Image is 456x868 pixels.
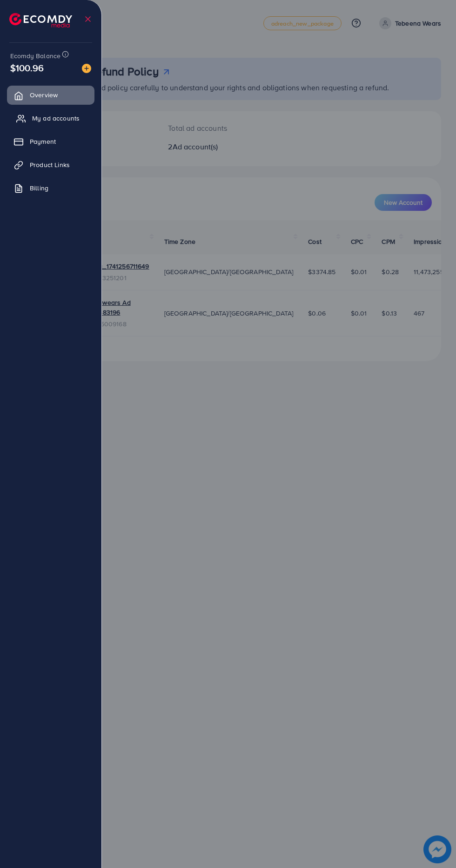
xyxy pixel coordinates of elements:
a: Overview [7,86,94,104]
span: $100.96 [10,61,44,74]
a: Payment [7,132,94,151]
span: Ecomdy Balance [10,51,60,61]
a: Billing [7,179,94,197]
span: Product Links [30,160,70,169]
img: image [82,64,91,73]
span: My ad accounts [32,114,80,123]
img: logo [9,13,72,27]
span: Billing [30,183,48,193]
a: Product Links [7,155,94,174]
span: Overview [30,90,58,100]
a: My ad accounts [7,109,94,128]
span: Payment [30,137,56,146]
